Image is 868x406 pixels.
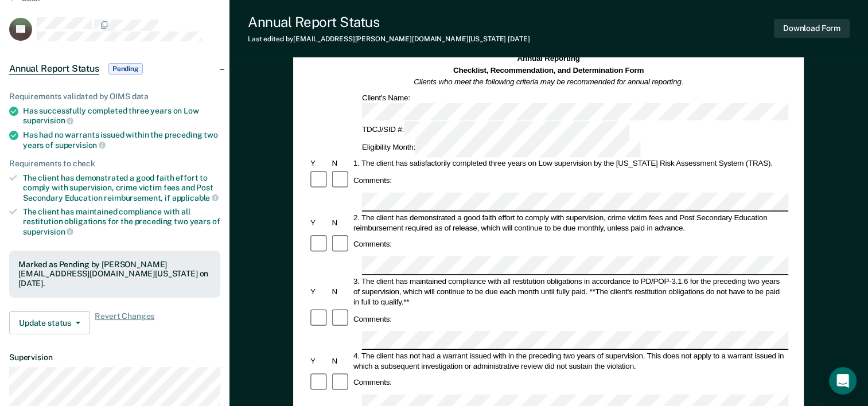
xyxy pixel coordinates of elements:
[18,260,211,288] div: Marked as Pending by [PERSON_NAME][EMAIL_ADDRESS][DOMAIN_NAME][US_STATE] on [DATE].
[829,367,857,395] div: Open Intercom Messenger
[352,212,788,233] div: 2. The client has demonstrated a good faith effort to comply with supervision, crime victim fees ...
[360,122,631,139] div: TDCJ/SID #:
[330,286,352,296] div: N
[414,77,684,86] em: Clients who meet the following criteria may be recommended for annual reporting.
[248,35,530,43] div: Last edited by [EMAIL_ADDRESS][PERSON_NAME][DOMAIN_NAME][US_STATE]
[248,14,530,30] div: Annual Report Status
[55,140,106,150] span: supervision
[9,159,220,169] div: Requirements to check
[23,173,220,202] div: The client has demonstrated a good faith effort to comply with supervision, crime victim fees and...
[360,139,643,157] div: Eligibility Month:
[309,286,330,296] div: Y
[309,356,330,366] div: Y
[352,350,788,371] div: 4. The client has not had a warrant issued with in the preceding two years of supervision. This d...
[352,314,394,324] div: Comments:
[330,217,352,228] div: N
[352,175,394,186] div: Comments:
[9,92,220,101] div: Requirements validated by OIMS data
[508,35,530,43] span: [DATE]
[23,116,73,125] span: supervision
[108,63,143,75] span: Pending
[453,66,644,75] strong: Checklist, Recommendation, and Determination Form
[330,356,352,366] div: N
[9,63,99,75] span: Annual Report Status
[23,106,220,126] div: Has successfully completed three years on Low
[517,54,580,63] strong: Annual Reporting
[23,130,220,150] div: Has had no warrants issued within the preceding two years of
[23,207,220,236] div: The client has maintained compliance with all restitution obligations for the preceding two years of
[330,158,352,169] div: N
[9,353,220,362] dt: Supervision
[352,158,788,169] div: 1. The client has satisfactorily completed three years on Low supervision by the [US_STATE] Risk ...
[774,19,850,38] button: Download Form
[9,311,90,334] button: Update status
[309,158,330,169] div: Y
[352,276,788,307] div: 3. The client has maintained compliance with all restitution obligations in accordance to PD/POP-...
[352,239,394,249] div: Comments:
[95,311,154,334] span: Revert Changes
[309,217,330,228] div: Y
[172,193,219,202] span: applicable
[352,377,394,388] div: Comments:
[23,227,73,236] span: supervision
